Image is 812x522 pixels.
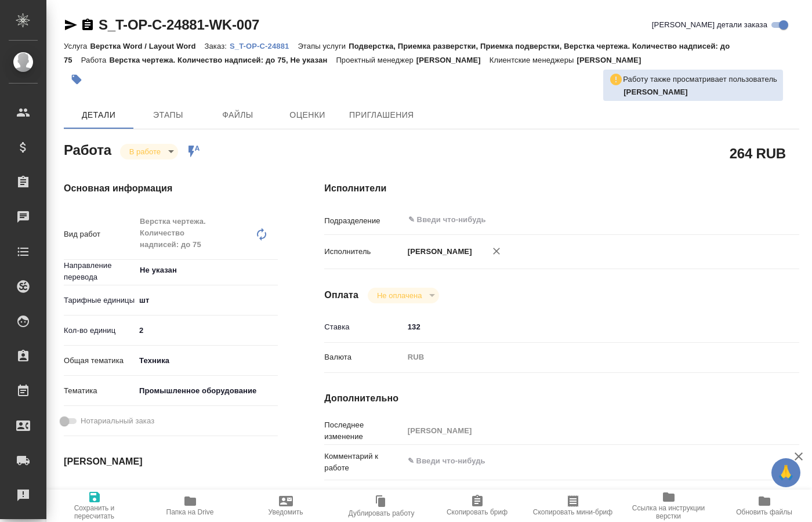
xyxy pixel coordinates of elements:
[135,291,278,310] div: шт
[64,260,135,283] p: Направление перевода
[135,351,278,371] div: Техника
[64,325,135,336] p: Кол-во единиц
[210,108,266,122] span: Файлы
[135,484,237,501] input: ✎ Введи что-нибудь
[64,18,78,32] button: Скопировать ссылку для ЯМессенджера
[230,41,298,50] a: S_T-OP-C-24881
[140,108,196,122] span: Этапы
[142,490,238,522] button: Папка на Drive
[349,108,414,122] span: Приглашения
[447,508,507,516] span: Скопировать бриф
[730,143,786,163] h2: 264 RUB
[120,144,178,159] div: В работе
[404,246,472,258] p: [PERSON_NAME]
[623,74,777,85] p: Работу также просматривает пользователь
[484,238,509,264] button: Удалить исполнителя
[64,455,278,469] h4: [PERSON_NAME]
[64,355,135,367] p: Общая тематика
[81,415,154,427] span: Нотариальный заказ
[416,56,490,64] p: [PERSON_NAME]
[109,56,336,64] p: Верстка чертежа. Количество надписей: до 75, Не указан
[53,504,135,520] span: Сохранить и пересчитать
[368,288,439,303] div: В работе
[628,504,709,520] span: Ссылка на инструкции верстки
[64,295,135,306] p: Тарифные единицы
[349,509,415,517] span: Дублировать работу
[90,42,204,50] p: Верстка Word / Layout Word
[64,487,135,499] p: Дата начала работ
[64,229,135,240] p: Вид работ
[64,67,89,92] button: Добавить тэг
[298,42,349,50] p: Этапы услуги
[64,42,90,50] p: Услуга
[135,322,278,339] input: ✎ Введи что-нибудь
[324,215,403,227] p: Подразделение
[333,490,429,522] button: Дублировать работу
[205,42,230,50] p: Заказ:
[577,56,650,64] p: [PERSON_NAME]
[771,458,800,487] button: 🙏
[374,291,425,300] button: Не оплачена
[736,508,792,516] span: Обновить файлы
[407,213,717,227] input: ✎ Введи что-нибудь
[324,246,403,258] p: Исполнитель
[525,490,621,522] button: Скопировать мини-бриф
[404,318,760,335] input: ✎ Введи что-нибудь
[64,139,111,159] h2: Работа
[81,56,110,64] p: Работа
[324,391,799,405] h4: Дополнительно
[716,490,812,522] button: Обновить файлы
[324,451,403,474] p: Комментарий к работе
[64,42,730,64] p: Подверстка, Приемка разверстки, Приемка подверстки, Верстка чертежа. Количество надписей: до 75
[135,381,278,401] div: Промышленное оборудование
[324,288,358,302] h4: Оплата
[776,461,796,485] span: 🙏
[623,86,777,98] p: Савченко Дмитрий
[429,490,525,522] button: Скопировать бриф
[230,42,298,50] p: S_T-OP-C-24881
[621,490,716,522] button: Ссылка на инструкции верстки
[533,508,612,516] span: Скопировать мини-бриф
[99,17,259,32] a: S_T-OP-C-24881-WK-007
[46,490,142,522] button: Сохранить и пересчитать
[64,182,278,195] h4: Основная информация
[280,108,335,122] span: Оценки
[81,18,95,32] button: Скопировать ссылку
[652,19,767,31] span: [PERSON_NAME] детали заказа
[404,347,760,367] div: RUB
[324,351,403,363] p: Валюта
[238,490,333,522] button: Уведомить
[324,419,403,443] p: Последнее изменение
[166,508,214,516] span: Папка на Drive
[490,56,577,64] p: Клиентские менеджеры
[753,219,756,221] button: Open
[64,385,135,397] p: Тематика
[271,269,274,271] button: Open
[324,321,403,333] p: Ставка
[71,108,126,122] span: Детали
[269,508,303,516] span: Уведомить
[324,182,799,195] h4: Исполнители
[126,147,164,157] button: В работе
[336,56,416,64] p: Проектный менеджер
[404,422,760,439] input: Пустое поле
[623,88,688,96] b: [PERSON_NAME]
